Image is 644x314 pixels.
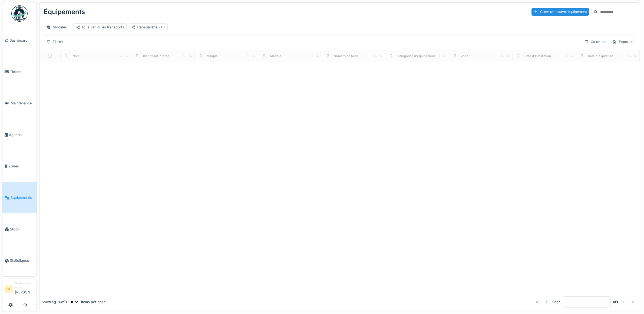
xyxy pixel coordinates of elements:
[613,299,618,305] strong: of 1
[2,245,37,276] a: Statistiques
[610,38,635,46] div: Exporter
[143,54,169,58] div: Identifiant interne
[461,54,468,58] div: Zone
[44,23,69,31] div: Modèles
[10,227,34,232] span: Stock
[270,54,281,58] div: Modèle
[9,164,34,169] span: Zones
[397,54,435,58] div: Catégories d'équipement
[552,299,560,305] div: Page
[2,25,37,56] a: Dashboard
[10,258,34,263] span: Statistiques
[2,151,37,182] a: Zones
[10,69,34,74] span: Tickets
[11,101,34,106] span: Maintenance
[15,281,34,297] li: [PERSON_NAME]
[9,38,34,43] span: Dashboard
[588,54,613,58] div: Date d'expiration
[531,8,589,15] div: Créer un nouvel équipement
[131,25,165,30] div: Transpallette - BT
[9,132,34,137] span: Agenda
[524,54,551,58] div: Date d'Installation
[582,38,609,46] div: Colonnes
[2,88,37,119] a: Maintenance
[334,54,359,58] div: Numéro de Série
[5,285,13,293] li: GF
[44,5,85,19] div: Équipements
[15,281,34,290] div: Gestionnaire local
[2,213,37,245] a: Stock
[2,182,37,213] a: Équipements
[207,54,218,58] div: Marque
[5,281,34,298] a: GF Gestionnaire local[PERSON_NAME]
[44,38,65,46] div: Filtres
[2,119,37,150] a: Agenda
[76,25,124,30] div: Tous véhicules transports
[72,54,80,58] div: Nom
[69,299,105,305] div: items per page
[2,56,37,87] a: Tickets
[11,5,28,22] img: Badge_color-CXgf-gQk.svg
[11,195,34,200] span: Équipements
[42,299,67,305] div: Showing 1 - 0 of 0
